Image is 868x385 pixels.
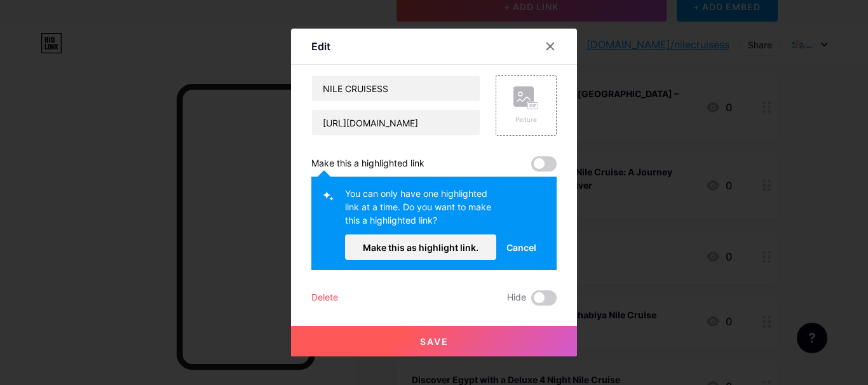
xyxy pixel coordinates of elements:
[311,39,330,54] div: Edit
[507,290,526,306] span: Hide
[363,242,478,253] span: Make this as highlight link.
[312,76,480,101] input: Title
[513,115,539,125] div: Picture
[311,290,338,306] div: Delete
[496,234,546,260] button: Cancel
[345,187,496,234] div: You can only have one highlighted link at a time. Do you want to make this a highlighted link?
[345,234,496,260] button: Make this as highlight link.
[506,241,536,254] span: Cancel
[312,110,480,135] input: URL
[311,156,424,172] div: Make this a highlighted link
[420,336,449,347] span: Save
[291,326,577,356] button: Save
